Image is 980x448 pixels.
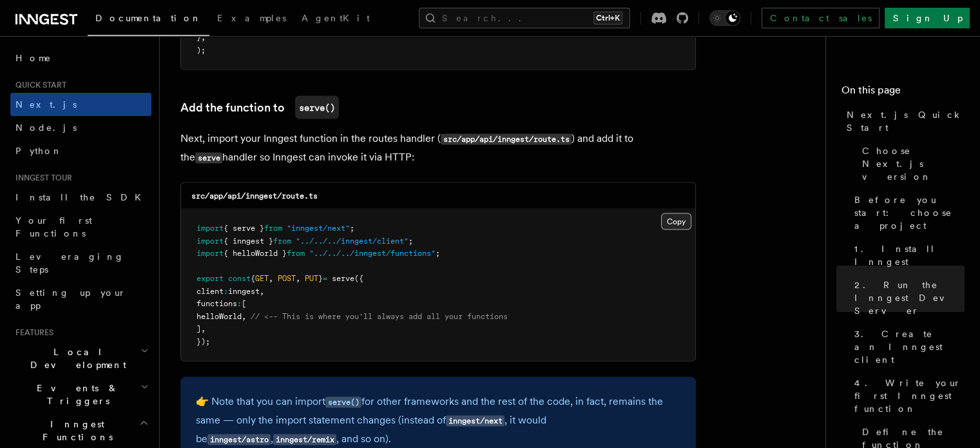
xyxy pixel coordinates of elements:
[15,99,77,110] span: Next.js
[197,224,224,233] span: import
[593,12,622,24] kbd: Ctrl+K
[260,287,264,296] span: ,
[197,299,237,308] span: functions
[10,93,151,116] a: Next.js
[849,371,965,420] a: 4. Write your first Inngest function
[857,139,965,188] a: Choose Next.js version
[849,273,965,322] a: 2. Run the Inngest Dev Server
[273,434,336,445] code: inngest/remix
[224,224,264,233] span: { serve }
[197,324,201,333] span: ]
[197,33,201,42] span: }
[295,96,339,119] code: serve()
[273,237,291,246] span: from
[323,274,327,283] span: =
[305,274,318,283] span: PUT
[264,224,282,233] span: from
[10,382,140,407] span: Events & Triggers
[251,274,255,283] span: {
[885,8,970,28] a: Sign Up
[436,249,440,258] span: ;
[419,8,630,28] button: Search...Ctrl+K
[854,376,965,415] span: 4. Write your first Inngest function
[269,274,273,283] span: ,
[242,312,246,321] span: ,
[15,251,124,275] span: Leveraging Steps
[195,153,222,164] code: serve
[841,83,965,103] h4: On this page
[197,287,224,296] span: client
[224,249,287,258] span: { helloWorld }
[15,52,52,64] span: Home
[10,173,72,183] span: Inngest tour
[228,287,260,296] span: inngest
[15,122,77,133] span: Node.js
[10,139,151,162] a: Python
[709,10,740,26] button: Toggle dark mode
[15,215,92,239] span: Your first Functions
[849,188,965,237] a: Before you start: choose a project
[224,237,273,246] span: { inngest }
[197,46,206,55] span: );
[201,324,206,333] span: ,
[15,287,126,311] span: Setting up your app
[197,237,224,246] span: import
[354,274,363,283] span: ({
[325,395,361,407] a: serve()
[207,434,271,445] code: inngest/astro
[332,274,354,283] span: serve
[228,274,251,283] span: const
[10,46,151,70] a: Home
[10,209,151,245] a: Your first Functions
[849,322,965,371] a: 3. Create an Inngest client
[209,4,294,35] a: Examples
[849,237,965,273] a: 1. Install Inngest
[296,274,300,283] span: ,
[251,312,508,321] span: // <-- This is where you'll always add all your functions
[88,4,209,36] a: Documentation
[180,96,339,119] a: Add the function toserve()
[197,249,224,258] span: import
[287,249,305,258] span: from
[237,299,242,308] span: :
[10,340,151,376] button: Local Development
[10,376,151,413] button: Events & Triggers
[95,13,202,23] span: Documentation
[325,397,361,408] code: serve()
[10,116,151,139] a: Node.js
[197,337,210,346] span: });
[854,327,965,366] span: 3. Create an Inngest client
[350,224,354,233] span: ;
[15,146,62,156] span: Python
[191,191,318,200] code: src/app/api/inngest/route.ts
[10,346,140,371] span: Local Development
[278,274,296,283] span: POST
[10,327,53,338] span: Features
[197,274,224,283] span: export
[862,144,965,183] span: Choose Next.js version
[10,80,66,90] span: Quick start
[854,193,965,232] span: Before you start: choose a project
[10,418,139,443] span: Inngest Functions
[224,287,228,296] span: :
[854,242,965,268] span: 1. Install Inngest
[841,103,965,139] a: Next.js Quick Start
[309,249,436,258] span: "../../../inngest/functions"
[15,192,149,202] span: Install the SDK
[287,224,350,233] span: "inngest/next"
[294,4,378,35] a: AgentKit
[201,33,206,42] span: ,
[762,8,879,28] a: Contact sales
[441,134,572,145] code: src/app/api/inngest/route.ts
[318,274,323,283] span: }
[10,245,151,281] a: Leveraging Steps
[255,274,269,283] span: GET
[661,213,691,230] button: Copy
[242,299,246,308] span: [
[854,278,965,317] span: 2. Run the Inngest Dev Server
[10,281,151,317] a: Setting up your app
[847,108,965,134] span: Next.js Quick Start
[10,186,151,209] a: Install the SDK
[180,130,696,167] p: Next, import your Inngest function in the routes handler ( ) and add it to the handler so Inngest...
[296,237,408,246] span: "../../../inngest/client"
